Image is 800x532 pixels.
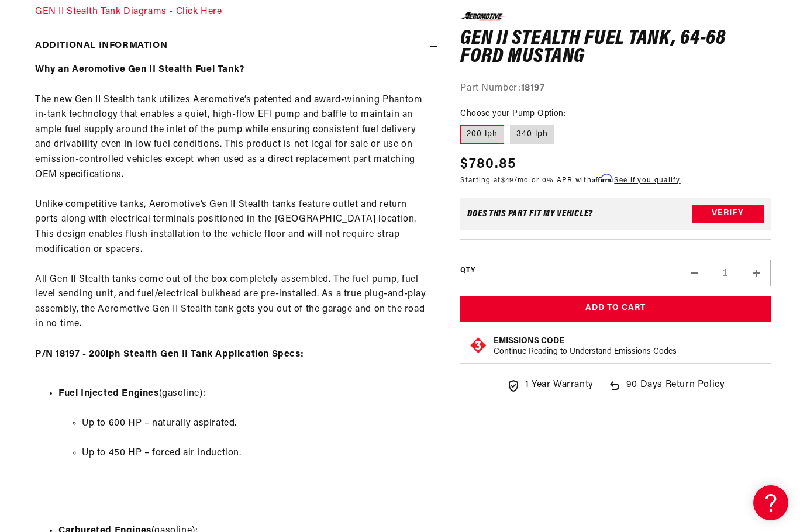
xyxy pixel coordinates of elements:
[460,125,504,144] label: 200 lph
[494,336,677,357] button: Emissions CodeContinue Reading to Understand Emissions Codes
[460,29,771,66] h1: Gen II Stealth Fuel Tank, 64-68 Ford Mustang
[626,378,725,405] span: 90 Days Return Policy
[460,295,771,322] button: Add to Cart
[460,108,567,120] legend: Choose your Pump Option:
[521,83,545,92] strong: 18197
[608,378,725,405] a: 90 Days Return Policy
[501,177,514,184] span: $49
[35,65,244,74] strong: Why an Aeromotive Gen II Stealth Fuel Tank?
[692,204,764,223] button: Verify
[614,177,680,184] a: See if you qualify - Learn more about Affirm Financing (opens in modal)
[460,81,771,96] div: Part Number:
[494,337,564,346] strong: Emissions Code
[460,266,475,276] label: QTY
[494,347,677,357] p: Continue Reading to Understand Emissions Codes
[469,336,488,355] img: Emissions code
[58,389,159,398] strong: Fuel Injected Engines
[506,378,594,393] a: 1 Year Warranty
[35,39,167,54] h2: Additional information
[460,174,680,185] p: Starting at /mo or 0% APR with .
[592,174,612,182] span: Affirm
[35,7,222,16] a: GEN II Stealth Tank Diagrams - Click Here
[29,29,437,63] summary: Additional information
[460,153,516,174] span: $780.85
[82,446,431,461] li: Up to 450 HP – forced air induction.
[82,416,431,431] li: Up to 600 HP – naturally aspirated.
[510,125,554,144] label: 340 lph
[58,386,431,509] li: (gasoline):
[35,350,304,359] strong: P/N 18197 - 200lph Stealth Gen II Tank Application Specs:
[525,378,594,393] span: 1 Year Warranty
[467,209,593,218] div: Does This part fit My vehicle?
